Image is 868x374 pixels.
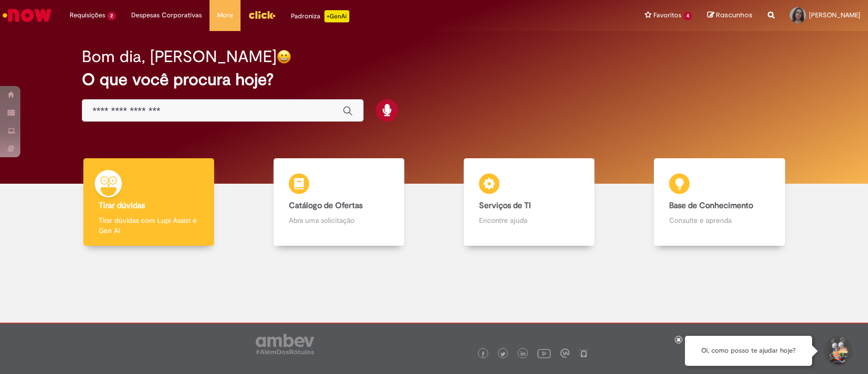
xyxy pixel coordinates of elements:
b: Catálogo de Ofertas [289,200,363,211]
img: logo_footer_twitter.png [500,352,505,357]
a: Rascunhos [707,11,753,20]
p: Encontre ajuda [479,215,579,225]
img: logo_footer_youtube.png [537,347,551,360]
span: 2 [107,12,116,20]
img: logo_footer_ambev_rotulo_gray.png [256,334,314,354]
img: logo_footer_facebook.png [481,352,486,357]
a: Tirar dúvidas Tirar dúvidas com Lupi Assist e Gen Ai [53,158,244,246]
a: Catálogo de Ofertas Abra uma solicitação [244,158,434,246]
b: Tirar dúvidas [99,200,145,211]
img: logo_footer_linkedin.png [521,351,526,357]
span: Despesas Corporativas [131,10,202,20]
b: Base de Conhecimento [669,200,753,211]
span: Favoritos [653,10,681,20]
p: Tirar dúvidas com Lupi Assist e Gen Ai [99,215,199,236]
a: Serviços de TI Encontre ajuda [434,158,624,246]
p: +GenAi [324,10,349,22]
div: Oi, como posso te ajudar hoje? [685,336,812,366]
img: ServiceNow [1,5,53,25]
img: click_logo_yellow_360x200.png [248,7,276,22]
img: happy-face.png [277,49,291,64]
button: Iniciar Conversa de Suporte [822,336,853,366]
span: [PERSON_NAME] [809,11,860,19]
span: Requisições [70,10,105,20]
p: Abra uma solicitação [289,215,389,225]
div: Padroniza [291,10,349,22]
h2: O que você procura hoje? [82,71,786,89]
a: Base de Conhecimento Consulte e aprenda [624,158,815,246]
h2: Bom dia, [PERSON_NAME] [82,48,277,66]
span: 4 [683,12,692,20]
img: logo_footer_naosei.png [579,349,588,358]
p: Consulte e aprenda [669,215,769,225]
span: More [217,10,233,20]
img: logo_footer_workplace.png [560,349,570,358]
span: Rascunhos [716,10,753,20]
b: Serviços de TI [479,200,531,211]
